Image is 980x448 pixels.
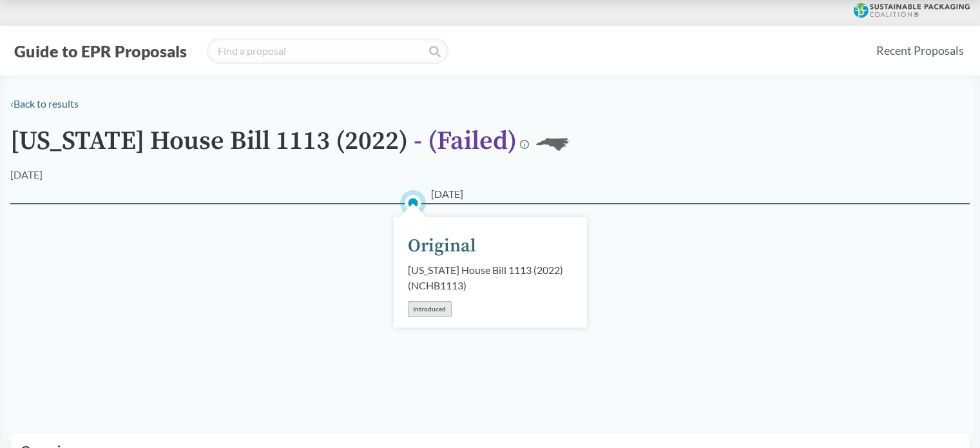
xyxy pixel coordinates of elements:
span: [DATE] [431,186,463,202]
div: [US_STATE] House Bill 1113 (2022) ( NCHB1113 ) [408,262,573,293]
div: Original [408,233,476,260]
div: [DATE] [10,167,43,182]
h1: [US_STATE] House Bill 1113 (2022) [10,127,517,167]
span: - ( Failed ) [414,125,517,157]
a: ‹Back to results [10,97,79,110]
a: Recent Proposals [870,36,970,65]
button: Guide to EPR Proposals [10,41,191,61]
div: Introduced [408,301,452,317]
input: Find a proposal [207,38,448,64]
